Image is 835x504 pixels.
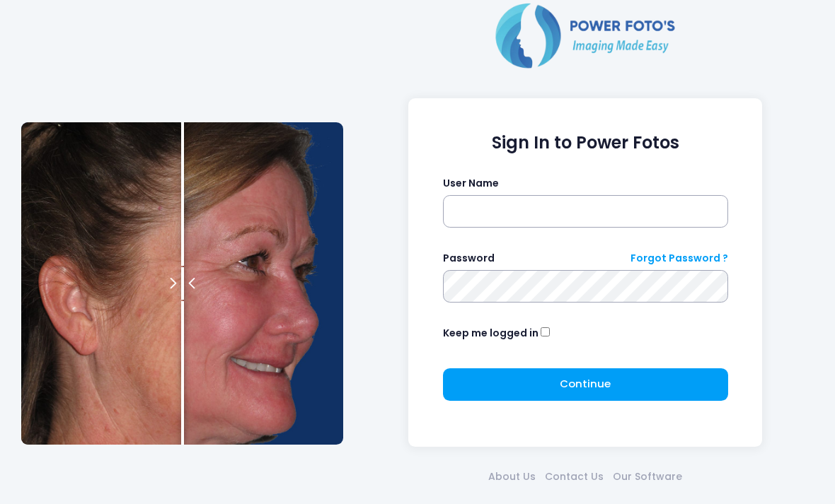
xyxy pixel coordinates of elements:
a: Forgot Password ? [630,251,728,266]
a: Contact Us [541,469,609,484]
label: Password [443,251,495,266]
a: Our Software [609,469,687,484]
button: Continue [443,368,728,401]
span: Continue [560,376,611,391]
label: Keep me logged in [443,326,539,341]
h1: Sign In to Power Fotos [443,133,728,153]
a: About Us [484,469,541,484]
label: User Name [443,176,499,191]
